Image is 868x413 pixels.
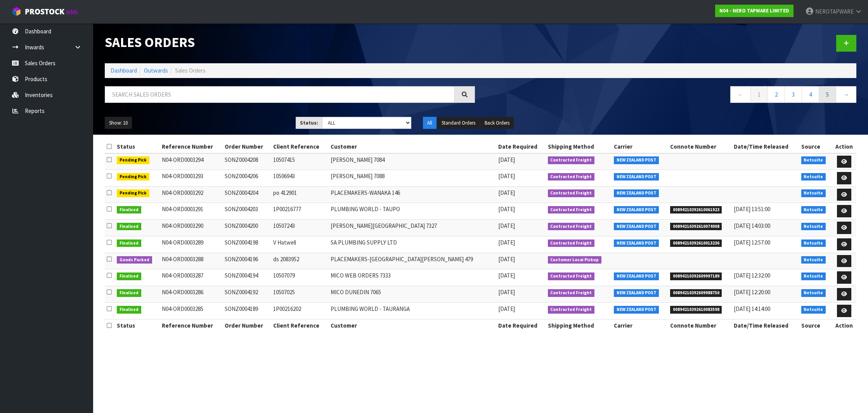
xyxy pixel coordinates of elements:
[719,7,789,14] strong: N04 - NERO TAPWARE LIMITED
[768,86,785,103] a: 2
[670,206,722,214] span: 00894210392610061923
[329,236,496,253] td: SA PLUMBING SUPPLY LTD
[271,153,329,170] td: 10507415
[160,236,223,253] td: N04-ORD0003289
[801,223,826,231] span: Netsuite
[223,186,271,203] td: SONZ0004204
[160,186,223,203] td: N04-ORD0003292
[832,319,856,332] th: Action
[160,319,223,332] th: Reference Number
[480,117,514,129] button: Back Orders
[105,117,132,129] button: Show: 10
[546,319,612,332] th: Shipping Method
[437,117,480,129] button: Standard Orders
[498,305,515,312] span: [DATE]
[799,319,832,332] th: Source
[329,319,496,332] th: Customer
[223,286,271,303] td: SONZ0004192
[670,272,722,280] span: 00894210392609997189
[819,86,836,103] a: 5
[670,223,722,231] span: 00894210392610074008
[498,172,515,180] span: [DATE]
[801,206,826,214] span: Netsuite
[271,286,329,303] td: 10507025
[117,239,141,247] span: Finalised
[271,253,329,269] td: ds 2083952
[801,289,826,297] span: Netsuite
[487,86,857,105] nav: Page navigation
[223,153,271,170] td: SONZ0004208
[614,289,659,297] span: NEW ZEALAND POST
[117,256,152,264] span: Goods Packed
[12,7,21,16] img: cube-alt.png
[548,189,595,197] span: Contracted Freight
[223,220,271,236] td: SONZ0004200
[614,173,659,181] span: NEW ZEALAND POST
[801,173,826,181] span: Netsuite
[271,203,329,220] td: 1P00216777
[498,205,515,213] span: [DATE]
[329,286,496,303] td: MICO DUNEDIN 7065
[105,86,455,103] input: Search sales orders
[548,289,595,297] span: Contracted Freight
[498,189,515,196] span: [DATE]
[223,141,271,153] th: Order Number
[836,86,856,103] a: →
[117,289,141,297] span: Finalised
[668,141,732,153] th: Connote Number
[160,220,223,236] td: N04-ORD0003290
[117,156,149,164] span: Pending Pick
[25,7,64,17] span: ProStock
[546,141,612,153] th: Shipping Method
[329,186,496,203] td: PLACEMAKERS-WANAKA 146
[117,223,141,231] span: Finalised
[802,86,819,103] a: 4
[117,272,141,280] span: Finalised
[329,203,496,220] td: PLUMBING WORLD - TAUPO
[815,8,854,15] span: NEROTAPWARE
[329,170,496,187] td: [PERSON_NAME] 7088
[115,319,159,332] th: Status
[801,306,826,314] span: Netsuite
[271,170,329,187] td: 10506943
[498,272,515,279] span: [DATE]
[115,141,159,153] th: Status
[271,186,329,203] td: po 412901
[117,206,141,214] span: Finalised
[734,205,770,213] span: [DATE] 13:51:00
[223,170,271,187] td: SONZ0004206
[223,236,271,253] td: SONZ0004198
[548,239,595,247] span: Contracted Freight
[614,206,659,214] span: NEW ZEALAND POST
[801,189,826,197] span: Netsuite
[271,220,329,236] td: 10507243
[670,289,722,297] span: 00894210392609988750
[271,303,329,319] td: 1P00216202
[614,272,659,280] span: NEW ZEALAND POST
[223,203,271,220] td: SONZ0004203
[271,269,329,286] td: 10507079
[175,67,206,74] span: Sales Orders
[329,303,496,319] td: PLUMBING WORLD - TAURANGA
[832,141,856,153] th: Action
[223,253,271,269] td: SONZ0004196
[271,141,329,153] th: Client Reference
[614,223,659,231] span: NEW ZEALAND POST
[117,189,149,197] span: Pending Pick
[160,141,223,153] th: Reference Number
[498,255,515,263] span: [DATE]
[117,306,141,314] span: Finalised
[670,239,722,247] span: 00894210392610013236
[734,222,770,229] span: [DATE] 14:03:00
[111,67,137,74] a: Dashboard
[160,269,223,286] td: N04-ORD0003287
[160,153,223,170] td: N04-ORD0003294
[734,288,770,296] span: [DATE] 12:20:00
[734,305,770,312] span: [DATE] 14:14:00
[300,120,318,126] strong: Status:
[614,189,659,197] span: NEW ZEALAND POST
[498,156,515,163] span: [DATE]
[548,206,595,214] span: Contracted Freight
[548,156,595,164] span: Contracted Freight
[612,141,668,153] th: Carrier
